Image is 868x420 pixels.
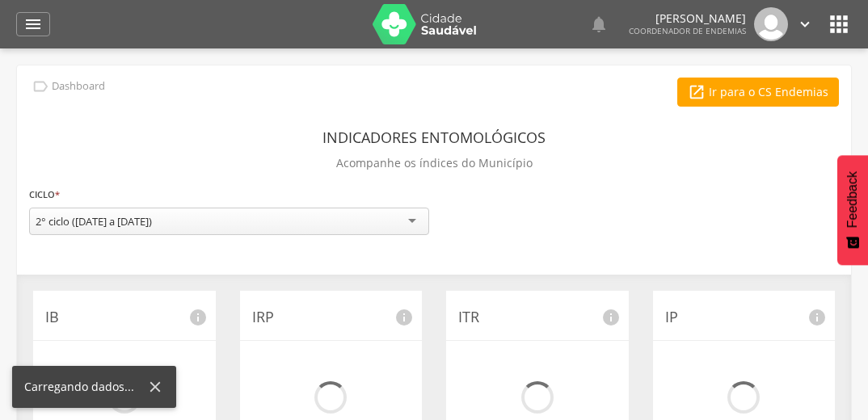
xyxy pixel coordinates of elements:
label: Ciclo [29,186,60,204]
p: IB [45,307,204,328]
a: Ir para o CS Endemias [677,78,839,107]
i: info [807,308,827,327]
p: ITR [458,307,617,328]
p: Dashboard [52,80,105,93]
p: Acompanhe os índices do Município [336,152,533,174]
i:  [688,83,706,101]
a:  [796,7,814,41]
div: Carregando dados... [24,379,146,395]
p: [PERSON_NAME] [629,13,746,24]
a:  [589,7,609,41]
i:  [796,15,814,33]
i:  [23,15,43,34]
div: 2° ciclo ([DATE] a [DATE]) [36,214,152,229]
span: Coordenador de Endemias [629,25,746,36]
p: IRP [252,307,411,328]
a:  [16,12,50,36]
i:  [589,15,609,34]
button: Feedback - Mostrar pesquisa [837,155,868,265]
header: Indicadores Entomológicos [322,123,546,152]
span: Feedback [845,171,860,228]
i: info [188,308,208,327]
p: IP [665,307,824,328]
i:  [32,78,49,95]
i: info [601,308,621,327]
i: info [394,308,414,327]
i:  [826,11,852,37]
